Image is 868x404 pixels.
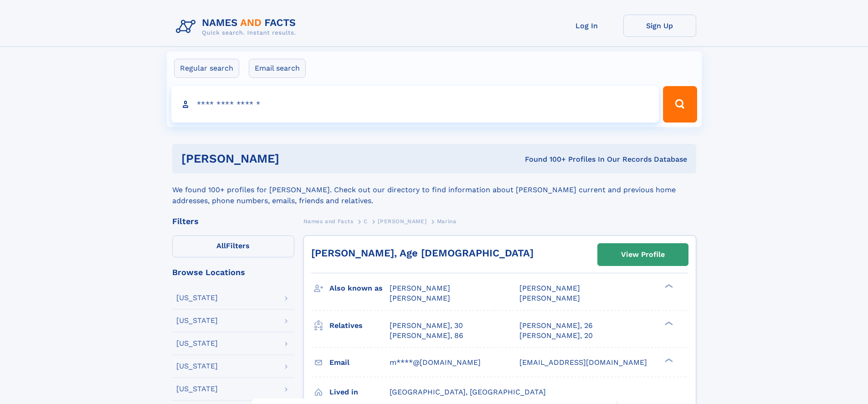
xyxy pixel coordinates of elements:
div: We found 100+ profiles for [PERSON_NAME]. Check out our directory to find information about [PERS... [172,174,696,206]
a: [PERSON_NAME], 30 [390,321,463,331]
span: [PERSON_NAME] [390,294,450,302]
h1: [PERSON_NAME] [181,153,402,164]
span: [PERSON_NAME] [519,284,580,292]
div: View Profile [621,244,665,265]
span: [EMAIL_ADDRESS][DOMAIN_NAME] [519,358,647,367]
label: Email search [249,59,306,78]
div: ❯ [663,320,673,326]
a: Names and Facts [303,215,354,227]
h3: Email [329,355,390,370]
span: [PERSON_NAME] [378,218,426,225]
div: ❯ [663,283,673,289]
div: [US_STATE] [176,294,218,302]
a: Sign Up [623,15,696,37]
div: [US_STATE] [176,363,218,370]
a: Log In [550,15,623,37]
div: Filters [172,217,294,225]
div: [US_STATE] [176,340,218,347]
h3: Lived in [329,384,390,400]
span: [PERSON_NAME] [390,284,450,292]
div: [US_STATE] [176,385,218,393]
span: [GEOGRAPHIC_DATA], [GEOGRAPHIC_DATA] [390,388,546,396]
div: [US_STATE] [176,317,218,324]
a: [PERSON_NAME], 86 [390,331,463,341]
div: Found 100+ Profiles In Our Records Database [402,154,687,164]
span: All [216,241,226,250]
a: [PERSON_NAME], Age [DEMOGRAPHIC_DATA] [311,247,534,259]
h3: Relatives [329,318,390,333]
label: Filters [172,235,294,257]
span: Marina [437,218,457,225]
a: [PERSON_NAME], 26 [519,321,593,331]
label: Regular search [174,59,239,78]
a: C [364,215,368,227]
a: View Profile [598,244,688,266]
div: ❯ [663,357,673,363]
div: Browse Locations [172,268,294,276]
button: Search Button [663,86,697,123]
h3: Also known as [329,281,390,296]
input: search input [171,86,659,123]
img: Logo Names and Facts [172,15,303,39]
span: C [364,218,368,225]
span: [PERSON_NAME] [519,294,580,302]
a: [PERSON_NAME] [378,215,426,227]
a: [PERSON_NAME], 20 [519,331,593,341]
